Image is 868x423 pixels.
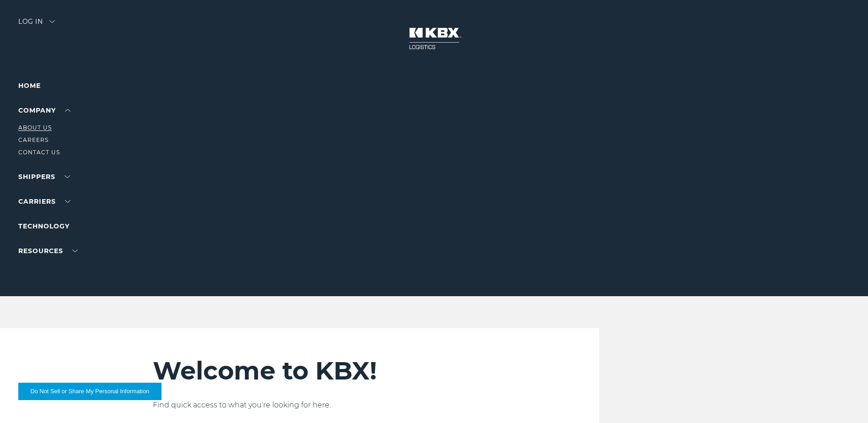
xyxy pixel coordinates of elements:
a: Contact Us [18,149,60,156]
img: arrow [49,20,55,23]
a: Technology [18,222,70,230]
a: RESOURCES [18,247,78,255]
a: Carriers [18,197,70,206]
a: About Us [18,124,52,131]
div: Log in [18,18,55,32]
a: Careers [18,136,49,143]
a: Home [18,81,41,90]
h2: Welcome to KBX! [153,356,544,386]
img: kbx logo [400,18,469,59]
p: Find quick access to what you're looking for here. [153,400,544,411]
a: Company [18,106,70,114]
a: SHIPPERS [18,173,70,181]
button: Do Not Sell or Share My Personal Information [18,383,162,400]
